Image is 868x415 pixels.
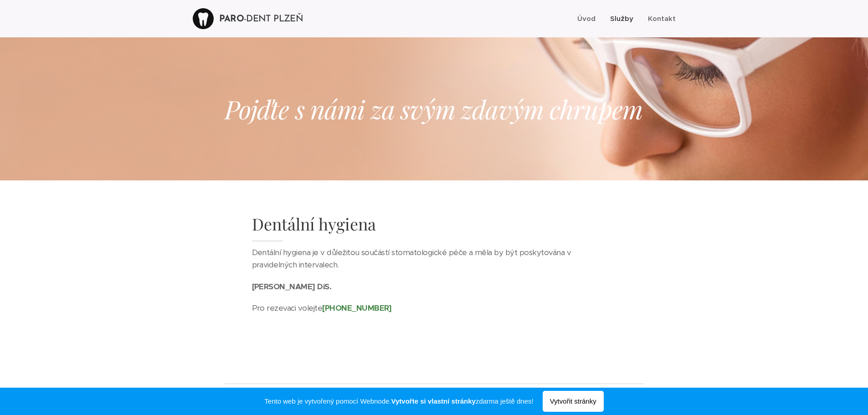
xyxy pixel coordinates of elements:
[575,7,676,30] ul: Menu
[543,391,604,412] span: Vytvořit stránky
[252,213,616,242] h1: Dentální hygiena
[610,14,633,23] span: Služby
[193,7,305,31] a: PARO-DENT PLZEŇ
[577,14,596,23] span: Úvod
[252,282,332,292] strong: [PERSON_NAME] DiS.
[264,396,533,407] span: Tento web je vytvořený pomocí Webnode. zdarma ještě dnes!
[252,302,616,315] p: Pro rezevaci volejte
[225,92,643,126] em: Pojďte s námi za svým zdavým chrupem
[391,397,476,405] strong: Vytvořte si vlastní stránky
[648,14,676,23] span: Kontakt
[322,303,392,313] strong: [PHONE_NUMBER]
[252,246,616,281] p: Dentální hygiena je v důležitou součástí stomatologické péče a měla by být poskytována v pravidel...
